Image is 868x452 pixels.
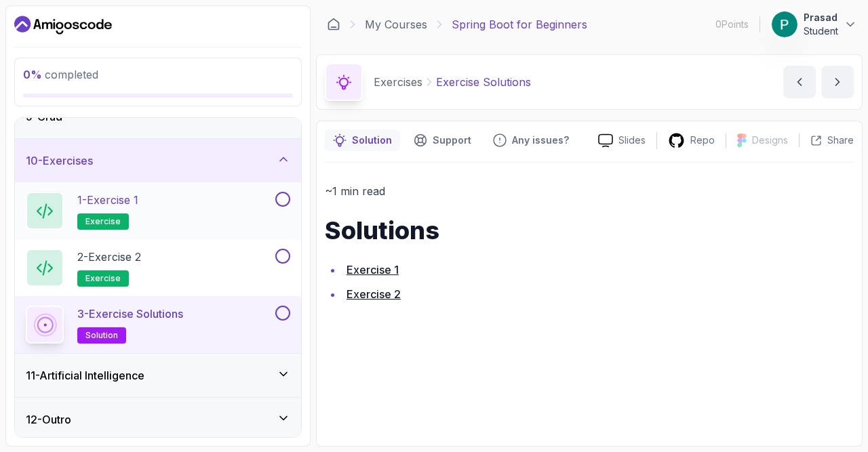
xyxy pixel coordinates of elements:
[374,74,422,90] p: Exercises
[452,16,587,33] p: Spring Boot for Beginners
[406,129,479,151] button: Support button
[26,306,290,344] button: 3-Exercise Solutionssolution
[433,133,471,147] p: Support
[804,11,838,24] p: Prasad
[587,133,656,148] a: Slides
[783,66,816,98] button: previous content
[365,16,427,33] a: My Courses
[347,287,401,301] a: Exercise 2
[26,192,290,230] button: 1-Exercise 1exercise
[26,152,93,169] h3: 10 - Exercises
[771,11,857,38] button: user profile imagePrasadStudent
[485,129,577,151] button: Feedback button
[77,192,138,208] p: 1 - Exercise 1
[26,367,144,384] h3: 11 - Artificial Intelligence
[26,411,71,428] h3: 12 - Outro
[799,133,854,147] button: Share
[690,133,715,147] p: Repo
[85,330,118,341] span: solution
[77,249,141,265] p: 2 - Exercise 2
[657,132,726,149] a: Repo
[352,133,392,147] p: Solution
[23,68,98,81] span: completed
[618,133,646,147] p: Slides
[512,133,569,147] p: Any issues?
[821,66,854,98] button: next content
[347,263,399,276] a: Exercise 1
[325,129,400,151] button: notes button
[804,24,838,38] p: Student
[23,68,42,81] span: 0 %
[14,14,112,36] a: Dashboard
[15,398,301,441] button: 12-Outro
[325,182,854,201] p: ~1 min read
[85,216,121,227] span: exercise
[715,18,749,31] p: 0 Points
[77,306,183,322] p: 3 - Exercise Solutions
[85,273,121,284] span: exercise
[436,74,531,90] p: Exercise Solutions
[752,133,788,147] p: Designs
[26,249,290,287] button: 2-Exercise 2exercise
[15,354,301,397] button: 11-Artificial Intelligence
[327,18,340,31] a: Dashboard
[827,133,854,147] p: Share
[15,139,301,182] button: 10-Exercises
[772,12,797,37] img: user profile image
[325,217,854,244] h1: Solutions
